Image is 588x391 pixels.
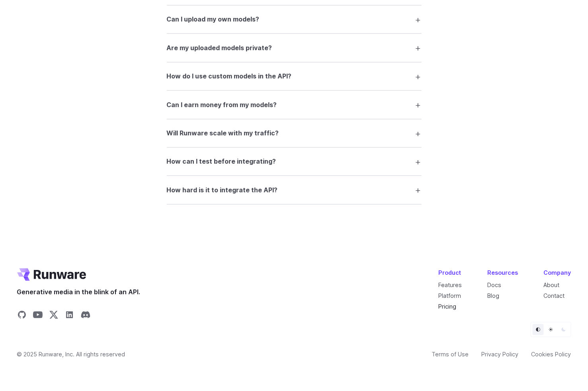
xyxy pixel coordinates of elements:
span: © 2025 Runware, Inc. All rights reserved [17,350,125,359]
a: Docs [488,282,502,289]
a: Contact [544,293,565,299]
a: Share on YouTube [33,310,43,322]
summary: Will Runware scale with my traffic? [167,126,422,141]
button: Light [545,324,557,335]
div: Product [439,268,462,278]
summary: Are my uploaded models private? [167,40,422,55]
a: About [544,282,560,289]
a: Pricing [439,303,457,310]
h3: Will Runware scale with my traffic? [167,128,279,139]
a: Cookies Policy [531,350,571,359]
a: Go to / [17,268,86,281]
button: Default [533,324,544,335]
a: Share on X [49,310,59,322]
summary: How hard is it to integrate the API? [167,182,422,197]
a: Features [439,282,462,289]
h3: Can I upload my own models? [167,14,260,25]
span: Generative media in the blink of an API. [17,287,141,298]
ul: Theme selector [531,322,571,337]
summary: How can I test before integrating? [167,154,422,169]
div: Company [544,268,571,278]
a: Share on Discord [81,310,90,322]
summary: How do I use custom models in the API? [167,69,422,84]
a: Blog [488,293,500,299]
h3: Are my uploaded models private? [167,43,272,53]
summary: Can I upload my own models? [167,12,422,27]
h3: How can I test before integrating? [167,156,276,167]
div: Resources [488,268,518,278]
h3: Can I earn money from my models? [167,100,277,110]
a: Privacy Policy [482,350,519,359]
h3: How do I use custom models in the API? [167,71,292,82]
a: Share on LinkedIn [65,310,74,322]
h3: How hard is it to integrate the API? [167,185,278,195]
a: Terms of Use [432,350,469,359]
summary: Can I earn money from my models? [167,97,422,112]
a: Platform [439,293,461,299]
a: Share on GitHub [17,310,27,322]
button: Dark [558,324,569,335]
